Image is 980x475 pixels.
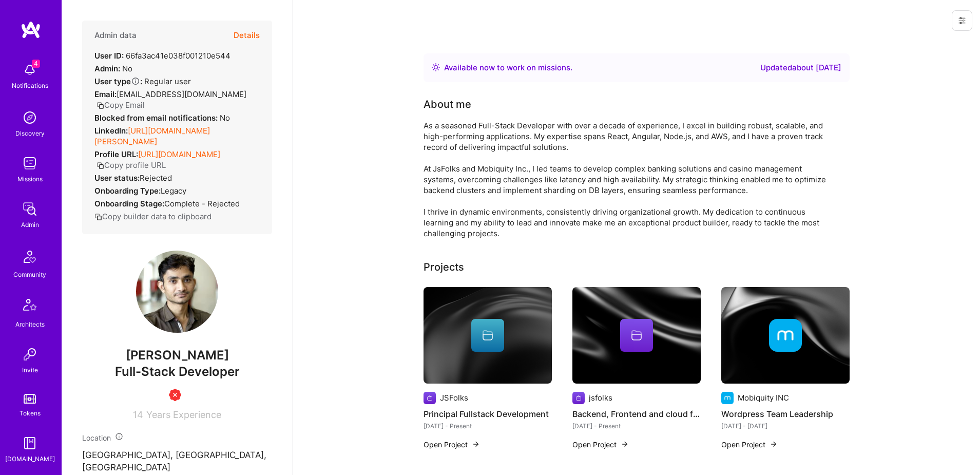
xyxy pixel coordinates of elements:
[97,162,104,169] i: icon Copy
[82,348,272,363] span: [PERSON_NAME]
[234,21,260,50] button: Details
[136,251,218,333] img: User Avatar
[572,421,701,431] div: [DATE] - Present
[424,287,552,384] img: cover
[94,51,124,61] strong: User ID:
[133,409,143,420] span: 14
[17,174,43,184] div: Missions
[21,219,39,230] div: Admin
[97,102,104,109] i: icon Copy
[17,244,42,269] img: Community
[97,100,145,110] button: Copy Email
[117,89,246,99] span: [EMAIL_ADDRESS][DOMAIN_NAME]
[94,199,164,208] strong: Onboarding Stage:
[94,76,191,87] div: Regular user
[572,392,585,404] img: Company logo
[424,421,552,431] div: [DATE] - Present
[94,126,210,146] a: [URL][DOMAIN_NAME][PERSON_NAME]
[164,199,240,208] span: Complete - Rejected
[15,319,45,330] div: Architects
[24,394,36,404] img: tokens
[146,409,221,420] span: Years Experience
[20,433,40,453] img: guide book
[20,153,40,174] img: teamwork
[21,21,41,39] img: logo
[169,389,181,401] img: Unqualified
[589,392,612,403] div: jsfolks
[721,407,850,421] h4: Wordpress Team Leadership
[424,120,834,239] div: As a seasoned Full-Stack Developer with over a decade of experience, I excel in building robust, ...
[721,439,778,450] button: Open Project
[12,80,48,91] div: Notifications
[94,31,137,40] h4: Admin data
[94,112,230,123] div: No
[738,392,789,403] div: Mobiquity INC
[94,50,230,61] div: 66fa3ac41e038f001210e544
[721,287,850,384] img: cover
[769,319,802,352] img: Company logo
[94,77,142,86] strong: User type :
[20,107,40,128] img: discovery
[572,287,701,384] img: cover
[572,407,701,421] h4: Backend, Frontend and cloud formation
[94,64,120,73] strong: Admin:
[5,453,55,464] div: [DOMAIN_NAME]
[97,160,166,170] button: Copy profile URL
[572,439,629,450] button: Open Project
[138,149,220,159] a: [URL][DOMAIN_NAME]
[424,97,471,112] div: About me
[15,128,45,139] div: Discovery
[13,269,46,280] div: Community
[721,392,734,404] img: Company logo
[131,77,140,86] i: Help
[115,364,240,379] span: Full-Stack Developer
[94,149,138,159] strong: Profile URL:
[20,199,40,219] img: admin teamwork
[161,186,186,196] span: legacy
[424,439,480,450] button: Open Project
[22,365,38,375] div: Invite
[424,259,464,275] div: Projects
[621,440,629,448] img: arrow-right
[20,408,41,419] div: Tokens
[424,392,436,404] img: Company logo
[94,173,140,183] strong: User status:
[94,63,132,74] div: No
[94,113,220,123] strong: Blocked from email notifications:
[17,294,42,319] img: Architects
[20,344,40,365] img: Invite
[432,63,440,71] img: Availability
[440,392,468,403] div: JSFolks
[82,449,272,474] p: [GEOGRAPHIC_DATA], [GEOGRAPHIC_DATA], [GEOGRAPHIC_DATA]
[94,211,212,222] button: Copy builder data to clipboard
[760,62,841,74] div: Updated about [DATE]
[20,60,40,80] img: bell
[444,62,572,74] div: Available now to work on missions .
[721,421,850,431] div: [DATE] - [DATE]
[94,89,117,99] strong: Email:
[140,173,172,183] span: Rejected
[94,213,102,221] i: icon Copy
[32,60,40,68] span: 4
[472,440,480,448] img: arrow-right
[424,407,552,421] h4: Principal Fullstack Development
[94,186,161,196] strong: Onboarding Type:
[82,432,272,443] div: Location
[94,126,128,136] strong: LinkedIn:
[770,440,778,448] img: arrow-right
